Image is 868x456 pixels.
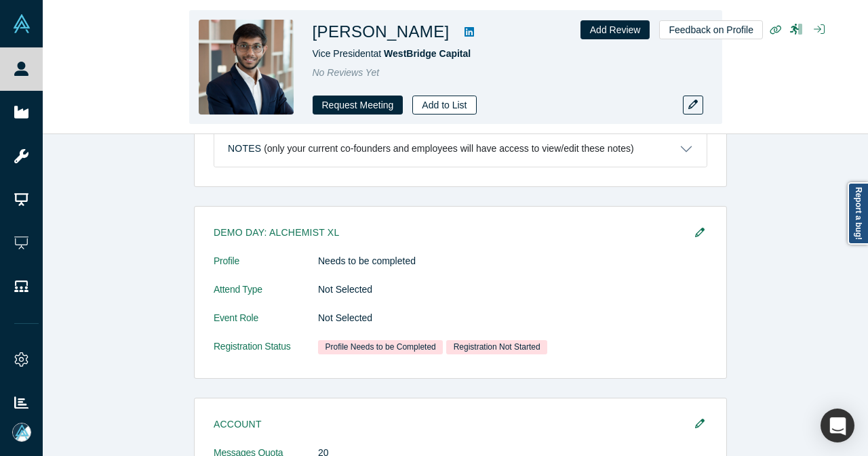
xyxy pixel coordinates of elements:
[264,143,634,154] p: (only your current co-founders and employees will have access to view/edit these notes)
[12,14,31,33] img: Alchemist Vault Logo
[12,423,31,442] img: Mia Scott's Account
[214,311,318,339] dt: Event Role
[214,131,707,167] button: Notes (only your current co-founders and employees will have access to view/edit these notes)
[318,283,707,297] dd: Not Selected
[384,48,471,59] a: WestBridge Capital
[580,20,650,39] button: Add Review
[412,96,476,115] button: Add to List
[446,340,547,354] span: Registration Not Started
[318,311,707,325] dd: Not Selected
[214,339,318,369] dt: Registration Status
[318,254,707,268] dd: Needs to be completed
[199,20,294,115] img: Kunal Phalak's Profile Image
[313,20,450,44] h1: [PERSON_NAME]
[214,254,318,283] dt: Profile
[318,340,443,354] span: Profile Needs to be Completed
[659,20,763,39] button: Feedback on Profile
[313,67,380,78] span: No Reviews Yet
[228,142,261,156] h3: Notes
[214,417,688,432] h3: Account
[313,48,471,59] span: Vice President at
[848,182,868,245] a: Report a bug!
[214,283,318,311] dt: Attend Type
[313,96,403,115] button: Request Meeting
[214,226,688,240] h3: Demo Day: Alchemist XL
